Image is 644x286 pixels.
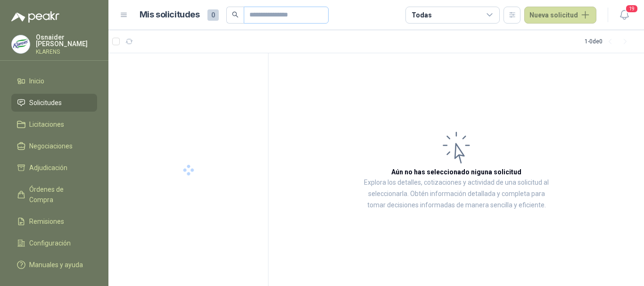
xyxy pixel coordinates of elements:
[29,141,73,151] span: Negociaciones
[412,10,431,20] div: Todas
[29,238,71,248] span: Configuración
[29,163,67,173] span: Adjudicación
[11,180,97,209] a: Órdenes de Compra
[29,119,64,130] span: Licitaciones
[11,94,97,112] a: Solicitudes
[12,35,30,53] img: Company Logo
[11,115,97,133] a: Licitaciones
[140,8,200,22] h1: Mis solicitudes
[616,7,633,24] button: 19
[11,159,97,177] a: Adjudicación
[11,11,59,23] img: Logo peakr
[585,34,633,49] div: 1 - 0 de 0
[207,9,219,21] span: 0
[524,7,596,24] button: Nueva solicitud
[391,167,521,177] h3: Aún no has seleccionado niguna solicitud
[36,34,97,47] p: Osnaider [PERSON_NAME]
[11,72,97,90] a: Inicio
[29,98,62,108] span: Solicitudes
[29,76,44,86] span: Inicio
[36,49,97,55] p: KLARENS
[232,11,239,18] span: search
[29,184,88,205] span: Órdenes de Compra
[11,256,97,274] a: Manuales y ayuda
[625,4,638,13] span: 19
[11,234,97,252] a: Configuración
[363,177,550,211] p: Explora los detalles, cotizaciones y actividad de una solicitud al seleccionarla. Obtén informaci...
[11,212,97,230] a: Remisiones
[29,260,83,270] span: Manuales y ayuda
[29,216,64,227] span: Remisiones
[11,137,97,155] a: Negociaciones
